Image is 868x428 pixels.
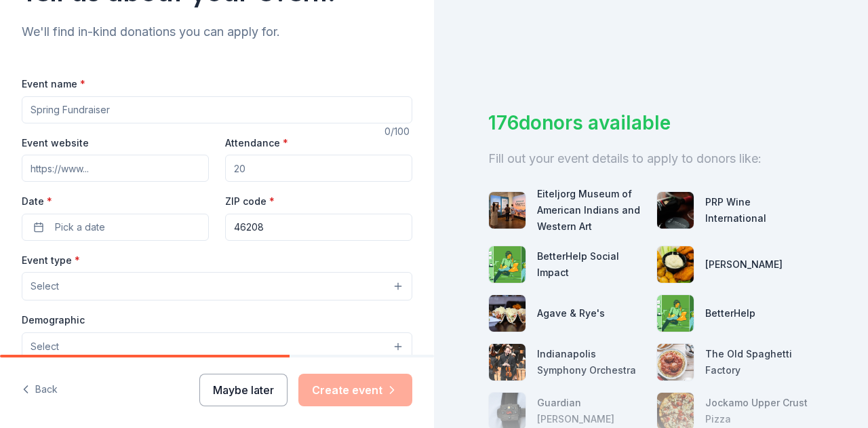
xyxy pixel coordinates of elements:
span: Select [31,278,59,294]
input: 12345 (U.S. only) [225,214,412,241]
div: Agave & Rye's [537,305,605,322]
img: photo for PRP Wine International [657,192,694,229]
div: PRP Wine International [705,194,814,227]
div: Eiteljorg Museum of American Indians and Western Art [537,186,646,235]
button: Select [22,332,412,361]
div: BetterHelp Social Impact [537,248,646,281]
button: Select [22,272,412,300]
div: [PERSON_NAME] [705,256,783,273]
img: photo for Eiteljorg Museum of American Indians and Western Art [489,192,526,229]
button: Pick a date [22,214,209,241]
input: https://www... [22,155,209,182]
img: photo for Agave & Rye's [489,295,526,332]
div: BetterHelp [705,305,755,322]
label: Demographic [22,313,85,327]
label: Event name [22,77,85,91]
div: Fill out your event details to apply to donors like: [488,148,814,170]
span: Select [31,338,59,355]
span: Pick a date [55,219,105,235]
input: 20 [225,155,412,182]
label: ZIP code [225,195,275,208]
label: Attendance [225,136,288,150]
button: Maybe later [199,374,288,406]
img: photo for Muldoon's [657,246,694,283]
button: Back [22,376,58,404]
input: Spring Fundraiser [22,96,412,123]
label: Date [22,195,209,208]
label: Event type [22,254,80,267]
div: 0 /100 [384,123,412,140]
label: Event website [22,136,89,150]
img: photo for BetterHelp [657,295,694,332]
img: photo for BetterHelp Social Impact [489,246,526,283]
div: We'll find in-kind donations you can apply for. [22,21,412,43]
div: 176 donors available [488,109,814,137]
